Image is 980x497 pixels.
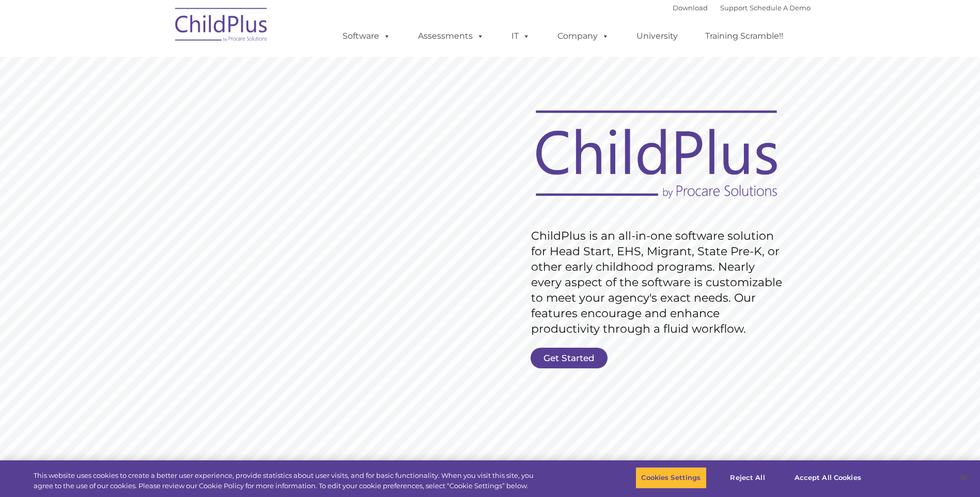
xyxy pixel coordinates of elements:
[715,467,780,489] button: Reject All
[547,26,619,46] a: Company
[695,26,794,46] a: Training Scramble!!
[34,471,539,491] div: This website uses cookies to create a better user experience, provide statistics about user visit...
[673,4,811,12] font: |
[626,26,688,46] a: University
[170,1,273,52] img: ChildPlus by Procare Solutions
[952,467,975,489] button: Close
[635,467,706,489] button: Cookies Settings
[673,4,708,12] a: Download
[408,26,494,46] a: Assessments
[531,228,787,337] rs-layer: ChildPlus is an all-in-one software solution for Head Start, EHS, Migrant, State Pre-K, or other ...
[531,348,608,368] a: Get Started
[720,4,748,12] a: Support
[750,4,811,12] a: Schedule A Demo
[501,26,540,46] a: IT
[332,26,401,46] a: Software
[789,467,867,489] button: Accept All Cookies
